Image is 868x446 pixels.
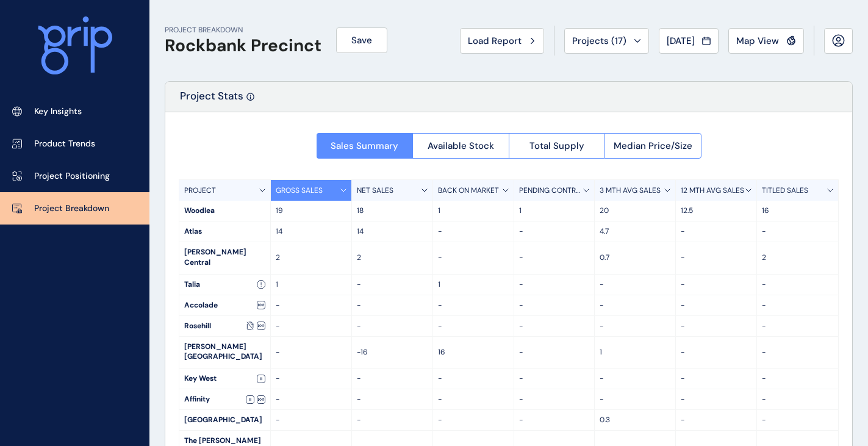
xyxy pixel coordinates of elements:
p: - [438,394,509,405]
p: - [600,279,670,290]
p: 2 [762,253,833,263]
p: - [762,347,833,358]
p: - [600,394,670,405]
p: - [762,415,833,425]
p: - [681,253,751,263]
p: - [600,373,670,384]
p: 1 [600,347,670,358]
p: - [276,394,346,405]
button: Median Price/Size [604,133,701,159]
p: - [762,279,833,290]
p: Project Breakdown [34,203,109,215]
p: - [762,373,833,384]
p: - [519,373,590,384]
p: - [681,373,751,384]
p: - [681,347,751,358]
p: - [357,415,428,425]
p: - [681,394,751,405]
p: - [762,394,833,405]
p: 0.3 [600,415,670,425]
p: - [438,373,509,384]
button: Map View [728,28,804,54]
p: - [762,226,833,237]
p: - [600,300,670,311]
p: - [762,321,833,331]
button: [DATE] [659,28,719,54]
span: Median Price/Size [614,140,692,152]
p: - [276,373,346,384]
div: Key West [179,369,270,389]
h1: Rockbank Precinct [165,35,321,56]
p: - [681,226,751,237]
p: - [519,415,590,425]
span: Map View [736,35,779,47]
p: 12.5 [681,206,751,216]
p: TITLED SALES [762,185,808,196]
p: - [762,300,833,311]
p: 16 [762,206,833,216]
p: Product Trends [34,138,95,150]
p: - [681,279,751,290]
p: PROJECT BREAKDOWN [165,25,321,35]
p: 4.7 [600,226,670,237]
p: 3 MTH AVG SALES [600,185,661,196]
div: Affinity [179,389,270,409]
p: - [519,394,590,405]
p: - [681,415,751,425]
p: Project Positioning [34,170,110,182]
p: 20 [600,206,670,216]
p: - [681,300,751,311]
p: - [276,415,346,425]
p: - [357,373,428,384]
span: [DATE] [667,35,695,47]
p: - [357,394,428,405]
p: - [600,321,670,331]
p: Key Insights [34,106,82,118]
p: 12 MTH AVG SALES [681,185,744,196]
p: 0.7 [600,253,670,263]
p: - [438,415,509,425]
div: [GEOGRAPHIC_DATA] [179,410,270,430]
p: - [681,321,751,331]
